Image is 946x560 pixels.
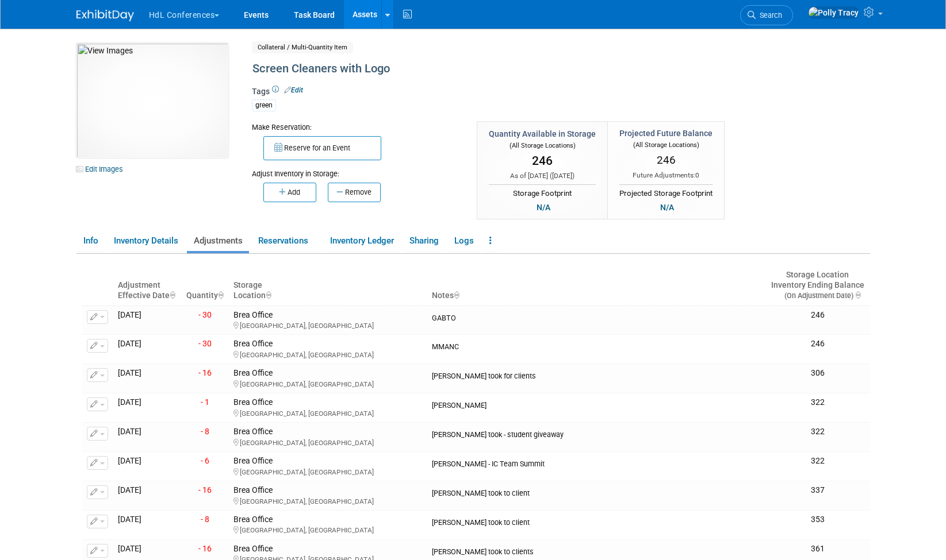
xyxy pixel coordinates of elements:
[252,99,276,111] div: green
[201,427,209,436] span: - 8
[233,515,423,535] div: Brea Office
[76,43,228,158] img: View Images
[252,121,460,133] div: Make Reservation:
[263,136,381,160] button: Reserve for an Event
[233,310,423,331] div: Brea Office
[233,427,423,447] div: Brea Office
[263,183,316,202] button: Add
[432,368,761,381] div: [PERSON_NAME] took for clients
[107,231,185,251] a: Inventory Details
[770,310,865,320] div: 246
[432,339,761,352] div: MMANC
[76,162,128,176] a: Edit Images
[233,379,423,389] div: [GEOGRAPHIC_DATA], [GEOGRAPHIC_DATA]
[808,6,859,19] img: Polly Tracy
[775,291,853,300] span: (On Adjustment Date)
[233,408,423,418] div: [GEOGRAPHIC_DATA], [GEOGRAPHIC_DATA]
[770,368,865,379] div: 306
[113,451,181,481] td: [DATE]
[233,368,423,389] div: Brea Office
[432,456,761,469] div: [PERSON_NAME] - IC Team Summit
[252,41,353,53] span: Collateral / Multi-Quantity Item
[432,427,761,439] div: [PERSON_NAME] took - student giveaway
[489,171,596,181] div: As of [DATE] ( )
[201,397,209,407] span: - 1
[233,349,423,360] div: [GEOGRAPHIC_DATA], [GEOGRAPHIC_DATA]
[113,306,181,335] td: [DATE]
[198,544,212,553] span: - 16
[756,11,782,20] span: Search
[427,265,765,306] th: Notes : activate to sort column ascending
[113,423,181,452] td: [DATE]
[252,160,460,179] div: Adjust Inventory in Storage:
[770,515,865,525] div: 353
[233,320,423,330] div: [GEOGRAPHIC_DATA], [GEOGRAPHIC_DATA]
[201,515,209,524] span: - 8
[657,153,676,167] span: 246
[198,310,212,319] span: - 30
[432,544,761,557] div: [PERSON_NAME] took to clients
[248,59,775,79] div: Screen Cleaners with Logo
[198,368,212,377] span: - 16
[251,231,321,251] a: Reservations
[489,128,596,140] div: Quantity Available in Storage
[770,397,865,408] div: 322
[740,5,793,25] a: Search
[447,231,480,251] a: Logs
[233,437,423,447] div: [GEOGRAPHIC_DATA], [GEOGRAPHIC_DATA]
[252,86,775,119] div: Tags
[552,172,572,180] span: [DATE]
[403,231,445,251] a: Sharing
[233,456,423,477] div: Brea Office
[233,466,423,477] div: [GEOGRAPHIC_DATA], [GEOGRAPHIC_DATA]
[489,184,596,199] div: Storage Footprint
[201,456,209,465] span: - 6
[113,481,181,510] td: [DATE]
[233,496,423,506] div: [GEOGRAPHIC_DATA], [GEOGRAPHIC_DATA]
[198,339,212,348] span: - 30
[328,183,381,202] button: Remove
[233,485,423,506] div: Brea Office
[76,10,134,21] img: ExhibitDay
[113,335,181,364] td: [DATE]
[619,139,713,150] div: (All Storage Locations)
[233,339,423,360] div: Brea Office
[619,184,713,199] div: Projected Storage Footprint
[181,265,229,306] th: Quantity : activate to sort column ascending
[284,86,303,94] a: Edit
[532,154,553,168] span: 246
[770,485,865,496] div: 337
[770,339,865,349] div: 246
[489,140,596,150] div: (All Storage Locations)
[113,393,181,423] td: [DATE]
[233,397,423,418] div: Brea Office
[695,171,699,179] span: 0
[770,544,865,554] div: 361
[229,265,428,306] th: Storage Location : activate to sort column ascending
[323,231,400,251] a: Inventory Ledger
[432,485,761,498] div: [PERSON_NAME] took to client
[187,231,249,251] a: Adjustments
[113,364,181,393] td: [DATE]
[770,427,865,437] div: 322
[432,515,761,527] div: [PERSON_NAME] took to client
[113,265,181,306] th: Adjustment Effective Date : activate to sort column ascending
[619,128,713,139] div: Projected Future Balance
[432,397,761,410] div: [PERSON_NAME]
[432,310,761,323] div: GABTO
[233,524,423,535] div: [GEOGRAPHIC_DATA], [GEOGRAPHIC_DATA]
[770,456,865,466] div: 322
[113,510,181,539] td: [DATE]
[619,171,713,180] div: Future Adjustments:
[198,485,212,495] span: - 16
[657,201,677,214] div: N/A
[533,201,554,214] div: N/A
[76,231,105,251] a: Info
[765,265,870,306] th: Storage LocationInventory Ending Balance (On Adjustment Date) : activate to sort column ascending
